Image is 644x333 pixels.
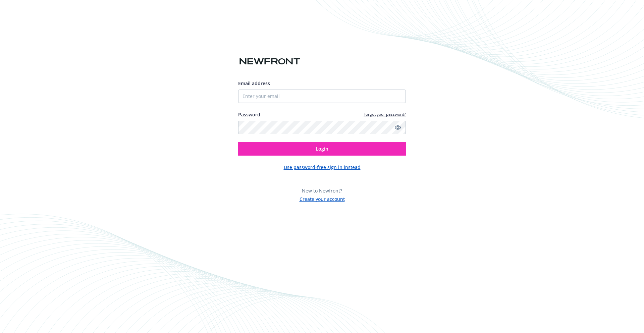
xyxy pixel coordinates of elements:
[284,164,361,171] button: Use password-free sign in instead
[238,111,260,118] label: Password
[238,90,406,103] input: Enter your email
[238,56,302,67] img: Newfront logo
[394,123,402,131] a: Show password
[238,142,406,156] button: Login
[238,121,406,134] input: Enter your password
[238,80,270,87] span: Email address
[302,187,342,194] span: New to Newfront?
[316,146,328,152] span: Login
[300,194,345,203] button: Create your account
[364,111,406,117] a: Forgot your password?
